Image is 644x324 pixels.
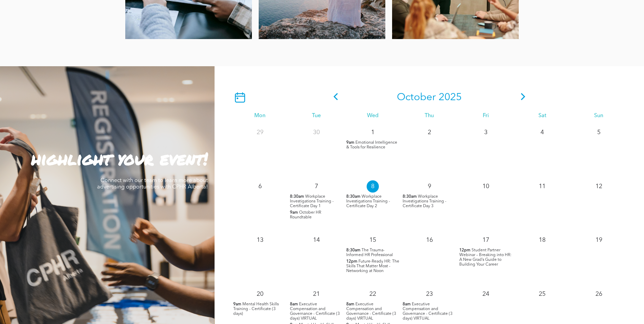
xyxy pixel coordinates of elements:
[459,248,512,267] span: Student Partner Webinar – Breaking into HR: A New Grad’s Guide to Building Your Career
[290,195,334,208] span: Workplace Investigations Training - Certificate Day 1
[423,234,436,246] p: 16
[254,126,266,139] p: 29
[346,141,397,149] span: Emotional Intelligence & Tools for Resilience
[367,234,379,246] p: 15
[254,288,266,300] p: 20
[97,178,208,190] span: Connect with our team to learn more about advertising opportunities with CPHR Alberta!
[346,194,361,199] span: 8:30am
[403,302,411,307] span: 8am
[346,259,357,264] span: 12pm
[346,302,396,321] span: Executive Compensation and Governance - Certificate (3 days) VIRTUAL
[403,302,453,321] span: Executive Compensation and Governance - Certificate (3 days) VIRTUAL
[514,113,570,119] div: Sat
[536,126,548,139] p: 4
[480,180,492,193] p: 10
[310,126,323,139] p: 30
[346,259,399,273] span: Future-Ready HR: The Skills That Matter Most - Networking at Noon
[536,288,548,300] p: 25
[480,288,492,300] p: 24
[480,234,492,246] p: 17
[346,248,393,257] span: The Trauma-Informed HR Professional
[593,180,605,193] p: 12
[254,234,266,246] p: 13
[397,92,436,103] span: October
[310,234,323,246] p: 14
[439,92,462,103] span: 2025
[480,126,492,139] p: 3
[423,288,436,300] p: 23
[571,113,627,119] div: Sun
[31,146,208,170] strong: highlight your event!
[310,180,323,193] p: 7
[233,302,279,316] span: Mental Health Skills Training - Certificate (3 days)
[233,302,241,307] span: 9am
[290,302,298,307] span: 8am
[346,302,354,307] span: 8am
[232,113,288,119] div: Mon
[254,180,266,193] p: 6
[310,288,323,300] p: 21
[367,126,379,139] p: 1
[593,234,605,246] p: 19
[288,113,345,119] div: Tue
[346,195,390,208] span: Workplace Investigations Training - Certificate Day 2
[403,195,446,208] span: Workplace Investigations Training - Certificate Day 3
[290,211,321,219] span: October HR Roundtable
[346,140,354,145] span: 9am
[346,248,361,253] span: 8:30am
[593,288,605,300] p: 26
[423,180,436,193] p: 9
[367,180,379,193] p: 8
[367,288,379,300] p: 22
[593,126,605,139] p: 5
[401,113,457,119] div: Thu
[536,180,548,193] p: 11
[345,113,401,119] div: Wed
[290,210,298,215] span: 9am
[536,234,548,246] p: 18
[290,302,340,321] span: Executive Compensation and Governance - Certificate (3 days) VIRTUAL
[458,113,514,119] div: Fri
[423,126,436,139] p: 2
[459,248,471,253] span: 12pm
[290,194,304,199] span: 8:30am
[403,194,417,199] span: 8:30am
